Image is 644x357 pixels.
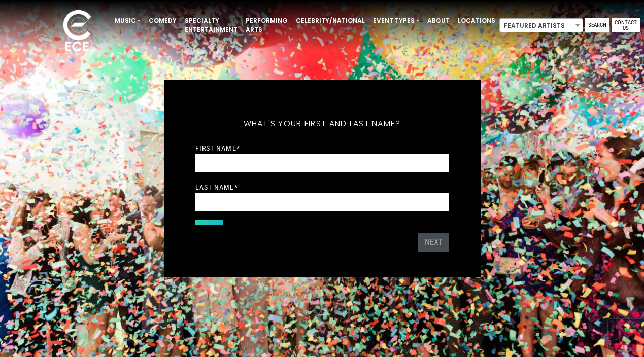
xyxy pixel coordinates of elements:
label: Last Name [195,183,238,192]
a: About [423,12,454,29]
span: Featured Artists [499,18,583,32]
a: Event Types [369,12,423,29]
a: Contact Us [612,18,640,32]
a: Performing Arts [242,12,292,39]
a: Music [111,12,145,29]
h5: What's your first and last name? [195,105,449,142]
img: ece_new_logo_whitev2-1.png [52,7,103,56]
span: Featured Artists [500,19,583,33]
a: Specialty Entertainment [181,12,242,39]
a: Celebrity/National [292,12,369,29]
label: First Name [195,144,240,153]
a: Comedy [145,12,181,29]
a: Search [585,18,609,32]
a: Locations [454,12,499,29]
